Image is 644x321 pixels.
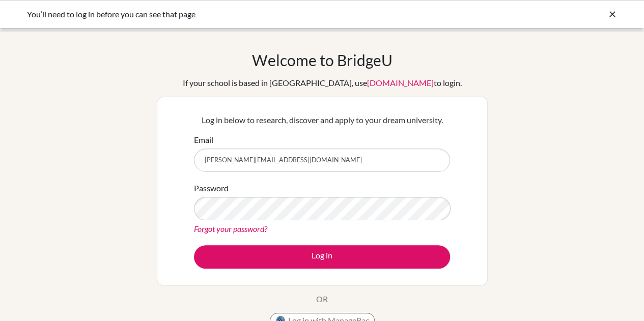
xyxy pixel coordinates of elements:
p: Log in below to research, discover and apply to your dream university. [194,114,450,126]
div: If your school is based in [GEOGRAPHIC_DATA], use to login. [183,77,462,89]
button: Log in [194,245,450,269]
a: [DOMAIN_NAME] [367,78,434,87]
p: OR [316,293,328,305]
a: Forgot your password? [194,224,267,234]
h1: Welcome to BridgeU [252,51,393,69]
div: You’ll need to log in before you can see that page [27,8,465,20]
label: Password [194,182,229,194]
label: Email [194,134,213,146]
